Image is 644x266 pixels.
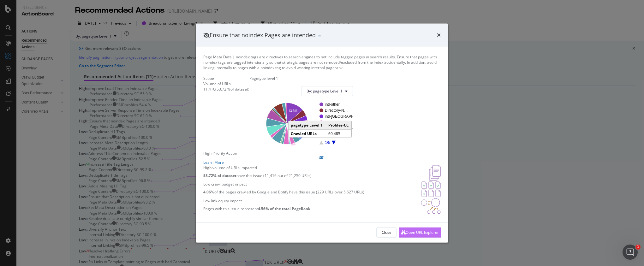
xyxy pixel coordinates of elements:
[623,245,638,260] iframe: Intercom live chat
[203,189,364,195] p: of the pages crawled by Google and Botify have this issue (229 URLs over 5,627 URLs)
[325,132,342,137] text: #nomatch
[399,228,441,238] button: Open URL Explorer
[301,86,353,96] button: By: pagetype Level 1
[376,228,397,238] button: Close
[210,31,316,38] span: Ensure that noindex Pages are intended
[203,156,441,165] a: Learn More
[325,114,370,119] text: intl-[GEOGRAPHIC_DATA]
[307,88,343,94] span: By: pagetype Level 1
[203,181,364,187] div: Low crawl budget impact
[203,206,310,211] p: Pages with this issue represent
[203,160,441,165] div: Learn More
[196,23,448,242] div: modal
[203,81,249,86] div: Volume of URLs
[203,86,215,92] div: 11,416
[325,102,340,107] text: intl-other
[289,109,297,112] text: 13.6%
[258,206,310,211] strong: 4.56% of the total PageRank
[203,151,237,156] span: High Priority Action
[421,181,441,197] img: AY0oso9MOvYAAAAASUVORK5CYII=
[203,54,232,60] span: Page Meta Data
[635,245,641,250] span: 1
[421,198,441,214] img: DDxVyA23.png
[382,230,391,235] div: Close
[318,35,321,37] img: Equal
[325,140,330,145] text: 1/5
[249,75,358,81] div: Pagetype level 1
[203,75,249,81] div: Scope
[437,31,441,39] div: times
[203,54,441,70] div: noindex tags are directives to search engines to not include tagged pages in search results. Ensu...
[203,173,236,178] strong: 53.72% of dataset
[203,165,312,170] div: High volume of URLs impacted
[325,108,348,113] text: Directory-N…
[203,198,310,203] div: Low link equity impact
[325,120,344,125] text: Profiles-SC
[203,189,214,195] strong: 4.06%
[254,101,353,145] svg: A chart.
[203,33,210,38] div: eye-slash
[406,230,439,235] div: Open URL Explorer
[203,173,312,178] p: have this issue (11,416 out of 21,250 URLs)
[429,165,441,181] img: e5DMFwAAAABJRU5ErkJggg==
[325,126,370,131] text: intl-[GEOGRAPHIC_DATA]
[215,86,249,92] div: ( 53.72 % of dataset )
[233,54,235,60] span: |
